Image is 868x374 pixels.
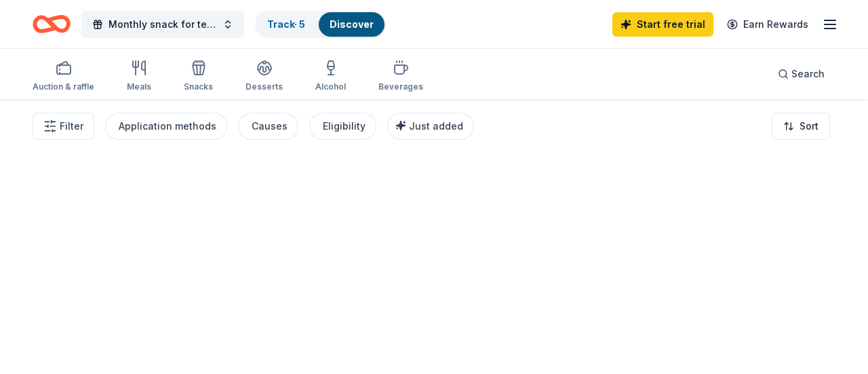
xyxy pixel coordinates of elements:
[315,81,346,92] div: Alcohol
[378,81,423,92] div: Beverages
[127,54,151,99] button: Meals
[245,81,283,92] div: Desserts
[105,113,227,140] button: Application methods
[108,16,217,33] span: Monthly snack for teachers
[33,8,71,40] a: Home
[184,54,213,99] button: Snacks
[800,118,818,134] span: Sort
[387,113,474,140] button: Just added
[323,118,366,134] div: Eligibility
[767,60,835,88] button: Search
[719,12,816,37] a: Earn Rewards
[315,54,346,99] button: Alcohol
[409,120,463,132] span: Just added
[252,118,288,134] div: Causes
[255,11,386,38] button: Track· 5Discover
[267,18,305,30] a: Track· 5
[184,81,213,92] div: Snacks
[33,81,94,92] div: Auction & raffle
[60,118,83,134] span: Filter
[81,11,244,38] button: Monthly snack for teachers
[791,66,825,82] span: Search
[612,12,713,37] a: Start free trial
[119,118,216,134] div: Application methods
[33,54,94,99] button: Auction & raffle
[33,113,94,140] button: Filter
[245,54,283,99] button: Desserts
[127,81,151,92] div: Meals
[330,18,374,30] a: Discover
[772,113,830,140] button: Sort
[378,54,423,99] button: Beverages
[309,113,376,140] button: Eligibility
[238,113,298,140] button: Causes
